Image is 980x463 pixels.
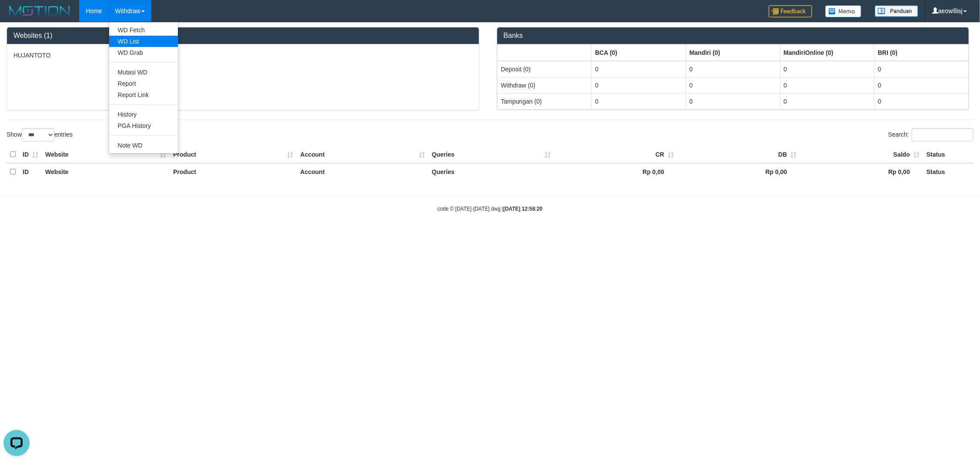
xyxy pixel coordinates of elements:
td: 0 [592,77,686,93]
th: Status [923,163,973,180]
th: Account [297,163,428,180]
a: History [109,109,178,120]
th: Website [42,146,170,163]
td: Withdraw (0) [497,77,592,93]
td: 0 [592,61,686,77]
a: WD List [109,36,178,47]
td: 0 [686,77,780,93]
a: Report Link [109,89,178,101]
label: Search: [888,128,973,141]
th: Website [42,163,170,180]
th: Account [297,146,428,163]
th: Status [923,146,973,163]
td: Deposit (0) [497,61,592,77]
p: HUJANTOTO [13,51,472,60]
th: ID [19,146,42,163]
h3: Banks [504,32,963,40]
td: 0 [874,93,969,109]
th: Group: activate to sort column ascending [592,44,686,61]
a: WD Grab [109,47,178,58]
th: Group: activate to sort column ascending [497,44,592,61]
th: DB [677,146,800,163]
label: Show entries [7,128,73,141]
button: Open LiveChat chat widget [3,3,30,30]
a: PGA History [109,120,178,131]
td: 0 [780,77,874,93]
td: 0 [686,61,780,77]
strong: [DATE] 12:58:20 [503,206,542,212]
td: 0 [686,93,780,109]
small: code © [DATE]-[DATE] dwg | [438,206,543,212]
img: Feedback.jpg [769,5,812,17]
th: Rp 0,00 [677,163,800,180]
a: Mutasi WD [109,67,178,78]
a: Report [109,78,178,89]
th: Saldo [800,146,923,163]
h3: Websites (1) [13,32,472,40]
select: Showentries [22,128,54,141]
th: Product [170,146,297,163]
img: panduan.png [875,5,918,17]
th: Queries [428,163,555,180]
th: Rp 0,00 [555,163,677,180]
td: 0 [780,61,874,77]
th: Product [170,163,297,180]
th: Rp 0,00 [800,163,923,180]
td: 0 [780,93,874,109]
td: 0 [874,77,969,93]
th: Queries [428,146,555,163]
a: Note WD [109,140,178,151]
td: Tampungan (0) [497,93,592,109]
img: Button%20Memo.svg [825,5,862,17]
th: Group: activate to sort column ascending [874,44,969,61]
td: 0 [592,93,686,109]
td: 0 [874,61,969,77]
th: Group: activate to sort column ascending [780,44,874,61]
img: MOTION_logo.png [7,4,73,17]
a: WD Fetch [109,24,178,36]
th: Group: activate to sort column ascending [686,44,780,61]
th: CR [555,146,677,163]
input: Search: [912,128,973,141]
th: ID [19,163,42,180]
